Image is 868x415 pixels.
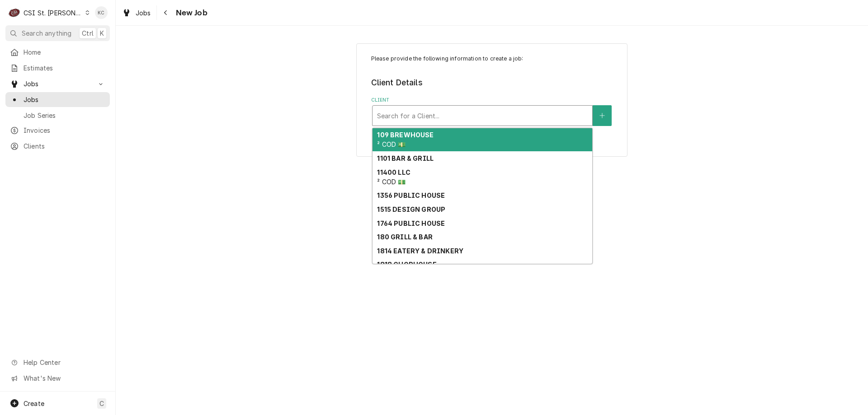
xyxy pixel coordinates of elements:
[24,126,105,135] span: Invoices
[8,6,21,19] div: C
[377,219,445,227] strong: 1764 PUBLIC HOUSE
[377,261,436,268] strong: 1818 CHOPHOUSE
[24,95,105,104] span: Jobs
[5,61,110,75] a: Estimates
[8,6,21,19] div: CSI St. Louis's Avatar
[377,191,445,199] strong: 1356 PUBLIC HOUSE
[371,55,613,126] div: Job Create/Update Form
[593,105,612,126] button: Create New Client
[22,28,71,38] span: Search anything
[5,371,110,386] a: Go to What's New
[95,6,108,19] div: Kelly Christen's Avatar
[100,28,104,38] span: K
[377,205,445,213] strong: 1515 DESIGN GROUP
[5,25,110,41] button: Search anythingCtrlK
[5,92,110,107] a: Jobs
[24,400,44,407] span: Create
[99,399,104,408] span: C
[24,373,104,383] span: What's New
[24,63,105,73] span: Estimates
[5,355,110,370] a: Go to Help Center
[371,97,613,126] div: Client
[371,77,613,89] legend: Client Details
[371,97,613,104] label: Client
[377,131,434,139] strong: 109 BREWHOUSE
[24,111,105,120] span: Job Series
[24,358,104,367] span: Help Center
[5,45,110,60] a: Home
[377,168,410,176] strong: 11400 LLC
[82,28,94,38] span: Ctrl
[599,112,605,119] svg: Create New Client
[5,108,110,123] a: Job Series
[377,233,432,241] strong: 180 GRILL & BAR
[24,141,105,151] span: Clients
[377,178,406,186] span: ² COD 💵
[5,139,110,154] a: Clients
[136,8,151,18] span: Jobs
[356,43,627,157] div: Job Create/Update
[5,123,110,138] a: Invoices
[5,76,110,91] a: Go to Jobs
[118,5,155,20] a: Jobs
[377,140,406,148] span: ² COD 💵
[377,247,463,255] strong: 1814 EATERY & DRINKERY
[95,6,108,19] div: KC
[24,79,92,89] span: Jobs
[173,7,208,19] span: New Job
[371,55,613,63] p: Please provide the following information to create a job:
[24,47,105,57] span: Home
[159,5,173,20] button: Navigate back
[24,8,82,18] div: CSI St. [PERSON_NAME]
[377,154,434,162] strong: 1101 BAR & GRILL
